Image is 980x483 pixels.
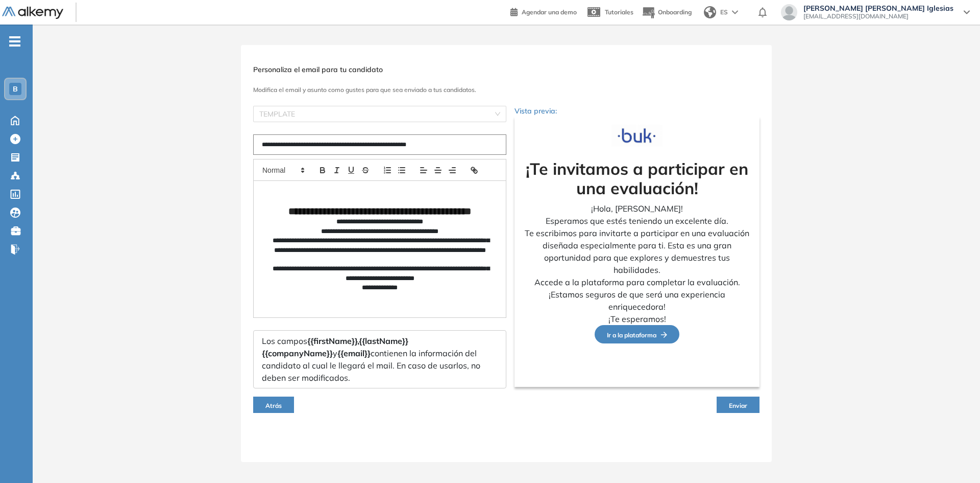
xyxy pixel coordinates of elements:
[729,402,747,409] span: Enviar
[611,125,663,147] img: Logo de la compañía
[9,40,20,42] i: -
[265,402,282,409] span: Atrás
[13,85,18,93] span: B
[253,397,294,413] button: Atrás
[253,65,759,74] h3: Personaliza el email para tu candidato
[704,6,716,18] img: world
[514,106,759,117] p: Vista previa:
[253,330,506,388] div: Los campos y contienen la información del candidato al cual le llegará el mail. En caso de usarlo...
[359,336,408,346] span: {{lastName}}
[607,331,667,339] span: Ir a la plataforma
[523,276,751,313] p: Accede a la plataforma para completar la evaluación. ¡Estamos seguros de que será una experiencia...
[732,10,738,14] img: arrow
[510,5,577,17] a: Agendar una demo
[658,8,692,16] span: Onboarding
[2,7,63,19] img: Logo
[523,313,751,325] p: ¡Te esperamos!
[595,325,679,344] button: Ir a la plataformaFlecha
[803,12,953,20] span: [EMAIL_ADDRESS][DOMAIN_NAME]
[253,86,759,94] h3: Modifica el email y asunto como gustes para que sea enviado a tus candidatos.
[523,202,751,215] p: ¡Hola, [PERSON_NAME]!
[642,2,692,24] button: Onboarding
[717,397,759,413] button: Enviar
[656,332,667,338] img: Flecha
[526,158,748,198] strong: ¡Te invitamos a participar en una evaluación!
[522,8,577,16] span: Agendar una demo
[523,227,751,276] p: Te escribimos para invitarte a participar en una evaluación diseñada especialmente para ti. Esta ...
[803,4,953,12] span: [PERSON_NAME] [PERSON_NAME] Iglesias
[720,8,728,17] span: ES
[262,348,333,358] span: {{companyName}}
[605,8,633,16] span: Tutoriales
[523,215,751,227] p: Esperamos que estés teniendo un excelente día.
[307,336,359,346] span: {{firstName}},
[337,348,371,358] span: {{email}}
